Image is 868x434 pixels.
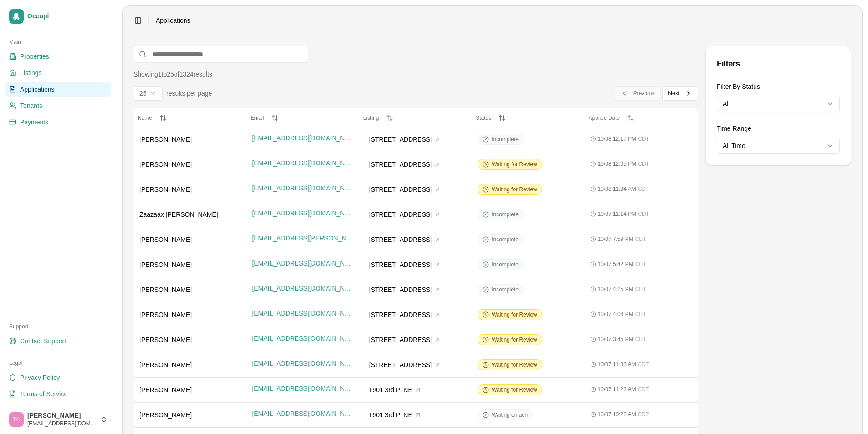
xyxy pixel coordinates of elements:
[369,185,432,194] span: [STREET_ADDRESS]
[662,86,698,101] button: Next
[20,101,42,110] span: Tenants
[492,311,537,318] span: Waiting for Review
[638,135,649,143] span: CDT
[598,411,636,418] span: 10/07 10:28 AM
[638,411,649,418] span: CDT
[635,311,647,318] span: CDT
[5,387,111,401] a: Terms of Service
[492,361,537,368] span: Waiting for Review
[369,135,432,144] span: [STREET_ADDRESS]
[638,210,649,218] span: CDT
[27,12,108,20] span: Occupi
[252,133,354,143] span: [EMAIL_ADDRESS][DOMAIN_NAME]
[492,286,519,293] span: Incomplete
[252,184,354,193] span: [EMAIL_ADDRESS][DOMAIN_NAME]
[638,160,649,168] span: CDT
[20,117,48,127] span: Payments
[5,82,111,97] a: Applications
[252,259,354,268] span: [EMAIL_ADDRESS][DOMAIN_NAME]
[166,89,212,98] span: results per page
[252,284,354,293] span: [EMAIL_ADDRESS][DOMAIN_NAME]
[598,185,636,193] span: 10/08 11:34 AM
[369,310,432,319] span: [STREET_ADDRESS]
[20,337,66,346] span: Contact Support
[598,210,637,218] span: 10/07 11:14 PM
[252,384,354,393] span: [EMAIL_ADDRESS][DOMAIN_NAME]
[365,383,426,397] button: 1901 3rd Pl NE
[5,319,111,334] div: Support
[635,336,647,343] span: CDT
[638,185,649,193] span: CDT
[139,186,192,193] span: [PERSON_NAME]
[138,115,152,121] span: Name
[635,235,647,243] span: CDT
[598,135,637,143] span: 10/08 12:17 PM
[365,408,426,422] button: 1901 3rd Pl NE
[476,114,581,122] button: Status
[139,311,192,318] span: [PERSON_NAME]
[252,409,354,418] span: [EMAIL_ADDRESS][DOMAIN_NAME]
[252,158,354,168] span: [EMAIL_ADDRESS][DOMAIN_NAME]
[27,412,97,420] span: [PERSON_NAME]
[598,286,633,293] span: 10/07 4:25 PM
[27,420,97,427] span: [EMAIL_ADDRESS][DOMAIN_NAME]
[252,359,354,368] span: [EMAIL_ADDRESS][DOMAIN_NAME]
[598,235,633,243] span: 10/07 7:59 PM
[363,114,468,122] button: Listing
[134,70,212,79] div: Showing 1 to 25 of 1324 results
[598,311,633,318] span: 10/07 4:06 PM
[598,386,636,393] span: 10/07 11:23 AM
[369,235,432,244] span: [STREET_ADDRESS]
[369,335,432,344] span: [STREET_ADDRESS]
[365,133,445,146] button: [STREET_ADDRESS]
[139,386,192,393] span: [PERSON_NAME]
[492,236,519,243] span: Incomplete
[492,411,528,419] span: Waiting on ach
[365,258,445,271] button: [STREET_ADDRESS]
[5,5,111,27] a: Occupi
[9,412,24,427] img: Trudy Childers
[365,333,445,347] button: [STREET_ADDRESS]
[139,136,192,143] span: [PERSON_NAME]
[5,98,111,113] a: Tenants
[492,261,519,268] span: Incomplete
[369,360,432,369] span: [STREET_ADDRESS]
[598,260,633,268] span: 10/07 5:42 PM
[492,336,537,343] span: Waiting for Review
[139,261,192,268] span: [PERSON_NAME]
[369,385,412,394] span: 1901 3rd Pl NE
[635,286,647,293] span: CDT
[492,161,537,168] span: Waiting for Review
[717,57,840,70] div: Filters
[252,234,354,243] span: [EMAIL_ADDRESS][PERSON_NAME][DOMAIN_NAME]
[365,158,445,171] button: [STREET_ADDRESS]
[252,334,354,343] span: [EMAIL_ADDRESS][DOMAIN_NAME]
[20,373,60,382] span: Privacy Policy
[252,209,354,218] span: [EMAIL_ADDRESS][DOMAIN_NAME]
[156,16,190,25] span: Applications
[365,183,445,196] button: [STREET_ADDRESS]
[589,115,620,121] span: Applied Date
[369,410,412,419] span: 1901 3rd Pl NE
[139,161,192,168] span: [PERSON_NAME]
[635,260,647,268] span: CDT
[139,286,192,293] span: [PERSON_NAME]
[589,114,694,122] button: Applied Date
[365,208,445,221] button: [STREET_ADDRESS]
[20,52,49,61] span: Properties
[5,35,111,49] div: Main
[369,210,432,219] span: [STREET_ADDRESS]
[717,83,760,90] label: Filter By Status
[369,260,432,269] span: [STREET_ADDRESS]
[365,308,445,322] button: [STREET_ADDRESS]
[492,186,537,193] span: Waiting for Review
[638,361,649,368] span: CDT
[5,356,111,370] div: Legal
[492,136,519,143] span: Incomplete
[5,370,111,385] a: Privacy Policy
[5,66,111,80] a: Listings
[139,411,192,419] span: [PERSON_NAME]
[5,408,111,430] button: Trudy Childers[PERSON_NAME][EMAIL_ADDRESS][DOMAIN_NAME]
[139,211,218,218] span: Zaazaax [PERSON_NAME]
[138,114,243,122] button: Name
